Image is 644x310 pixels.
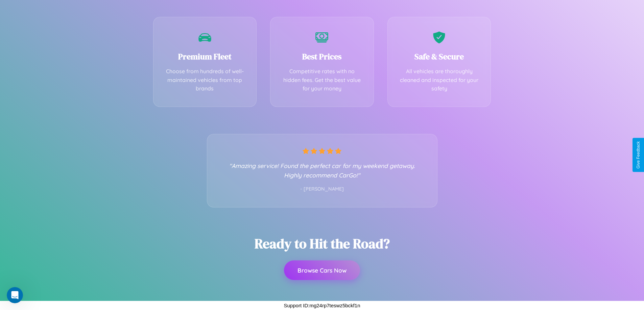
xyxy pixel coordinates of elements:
[221,185,424,194] p: - [PERSON_NAME]
[636,141,641,169] div: Give Feedback
[255,234,390,253] h2: Ready to Hit the Road?
[164,51,246,62] h3: Premium Fleet
[398,67,481,93] p: All vehicles are thoroughly cleaned and inspected for your safety
[398,51,481,62] h3: Safe & Secure
[7,287,23,303] iframe: Intercom live chat
[284,301,360,310] p: Support ID: mg24rp7teswz5bckf1n
[284,260,360,280] button: Browse Cars Now
[281,67,363,93] p: Competitive rates with no hidden fees. Get the best value for your money
[164,67,246,93] p: Choose from hundreds of well-maintained vehicles from top brands
[221,161,424,180] p: "Amazing service! Found the perfect car for my weekend getaway. Highly recommend CarGo!"
[281,51,363,62] h3: Best Prices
